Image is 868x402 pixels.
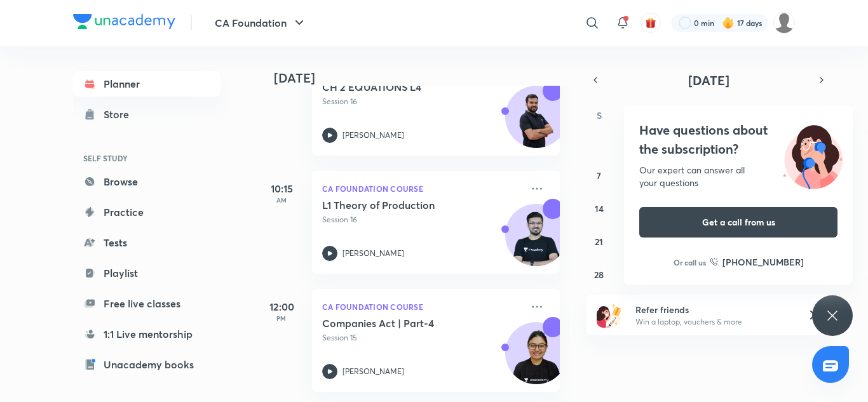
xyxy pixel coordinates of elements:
[639,207,837,238] button: Get a call from us
[322,299,522,314] p: CA Foundation Course
[635,316,792,328] p: Win a laptop, vouchers & more
[256,299,307,314] h5: 12:00
[594,269,604,281] abbr: September 28, 2025
[597,109,602,121] abbr: Sunday
[595,236,603,248] abbr: September 21, 2025
[104,107,137,122] div: Store
[589,165,609,185] button: September 7, 2025
[73,260,220,286] a: Playlist
[342,130,404,141] p: [PERSON_NAME]
[674,257,706,268] p: Or call us
[207,10,315,36] button: CA Foundation
[773,121,853,189] img: ttu_illustration_new.svg
[256,181,307,196] h5: 10:15
[641,13,661,33] button: avatar
[322,214,522,225] p: Session 16
[688,72,729,89] span: [DATE]
[639,121,837,159] h4: Have questions about the subscription?
[589,231,609,251] button: September 21, 2025
[322,199,480,211] h5: L1 Theory of Production
[635,303,792,316] h6: Refer friends
[722,17,735,29] img: streak
[595,203,604,215] abbr: September 14, 2025
[73,14,175,29] img: Company Logo
[73,199,220,225] a: Practice
[73,321,220,347] a: 1:1 Live mentorship
[73,169,220,194] a: Browse
[506,329,567,390] img: Avatar
[256,314,307,322] p: PM
[73,102,220,127] a: Store
[73,352,220,377] a: Unacademy books
[773,12,795,34] img: kashish kumari
[597,302,622,328] img: referral
[342,366,404,377] p: [PERSON_NAME]
[639,164,837,189] div: Our expert can answer all your questions
[589,264,609,285] button: September 28, 2025
[597,170,601,182] abbr: September 7, 2025
[73,147,220,169] h6: SELF STUDY
[645,17,656,29] img: avatar
[506,93,567,154] img: Avatar
[322,317,480,330] h5: Companies Act | Part-4
[710,255,804,269] a: [PHONE_NUMBER]
[322,181,522,196] p: CA Foundation Course
[722,255,804,269] h6: [PHONE_NUMBER]
[322,81,480,93] h5: CH 2 EQUATIONS L4
[73,291,220,316] a: Free live classes
[506,211,567,272] img: Avatar
[589,198,609,218] button: September 14, 2025
[604,71,813,89] button: [DATE]
[256,196,307,204] p: AM
[322,332,522,344] p: Session 15
[322,96,522,107] p: Session 16
[73,14,175,32] a: Company Logo
[274,70,573,86] h4: [DATE]
[342,248,404,259] p: [PERSON_NAME]
[73,71,220,97] a: Planner
[73,230,220,255] a: Tests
